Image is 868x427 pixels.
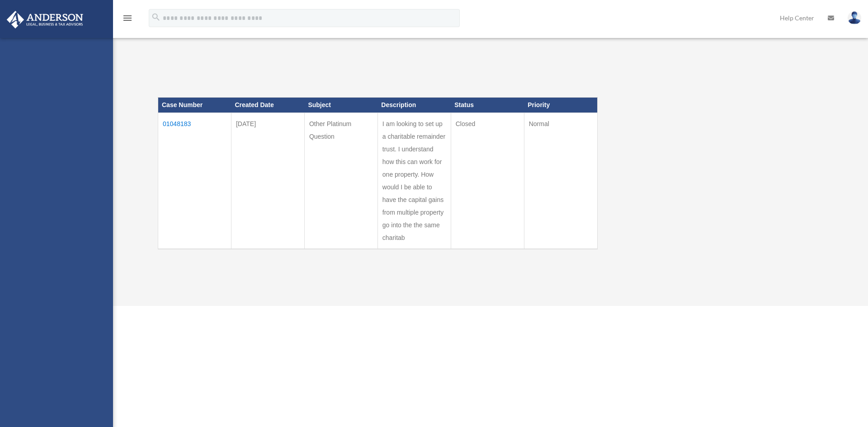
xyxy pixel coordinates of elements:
[231,113,304,249] td: [DATE]
[451,113,524,249] td: Closed
[158,113,231,249] td: 01048183
[304,113,377,249] td: Other Platinum Question
[377,113,451,249] td: I am looking to set up a charitable remainder trust. I understand how this can work for one prope...
[304,98,377,113] th: Subject
[848,11,861,24] img: User Pic
[4,11,86,28] img: Anderson Advisors Platinum Portal
[122,16,133,23] a: menu
[377,98,451,113] th: Description
[151,12,161,22] i: search
[524,98,597,113] th: Priority
[524,113,597,249] td: Normal
[451,98,524,113] th: Status
[158,98,231,113] th: Case Number
[122,13,133,23] i: menu
[231,98,304,113] th: Created Date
